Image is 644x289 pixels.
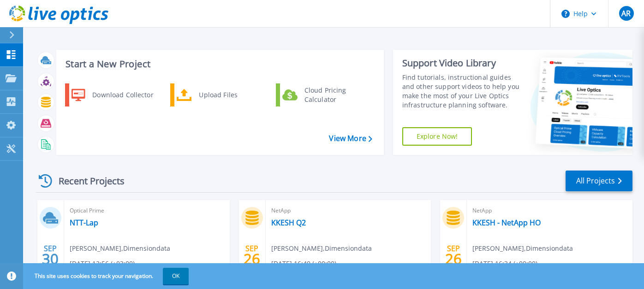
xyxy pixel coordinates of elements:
[329,134,372,143] a: View More
[472,218,541,227] a: KKESH - NetApp HO
[194,86,262,104] div: Upload Files
[271,243,372,254] span: [PERSON_NAME] , Dimensiondata
[472,243,573,254] span: [PERSON_NAME] , Dimensiondata
[271,218,306,227] a: KKESH Q2
[445,242,462,276] div: SEP 2023
[66,59,372,69] h3: Start a New Project
[300,86,368,104] div: Cloud Pricing Calculator
[276,83,370,106] a: Cloud Pricing Calculator
[271,206,426,216] span: NetApp
[271,259,336,269] span: [DATE] 16:49 (+00:00)
[42,242,59,276] div: SEP 2024
[70,206,224,216] span: Optical Prime
[243,242,261,276] div: SEP 2023
[25,268,189,284] span: This site uses cookies to track your navigation.
[402,57,522,69] div: Support Video Library
[445,255,462,263] span: 26
[65,83,160,106] a: Download Collector
[566,171,632,191] a: All Projects
[70,243,170,254] span: [PERSON_NAME] , Dimensiondata
[472,206,627,216] span: NetApp
[402,127,472,146] a: Explore Now!
[70,259,135,269] span: [DATE] 12:56 (+03:00)
[70,218,98,227] a: NTT-Lap
[472,259,537,269] span: [DATE] 16:34 (+00:00)
[170,83,265,106] a: Upload Files
[42,255,59,263] span: 30
[621,10,631,17] span: AR
[244,255,260,263] span: 26
[36,170,137,192] div: Recent Projects
[88,86,157,104] div: Download Collector
[402,73,522,110] div: Find tutorials, instructional guides and other support videos to help you make the most of your L...
[163,268,189,284] button: OK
